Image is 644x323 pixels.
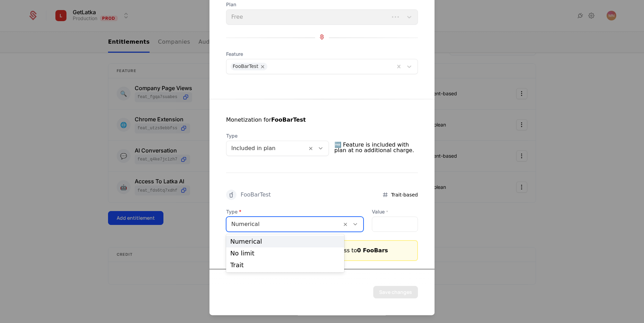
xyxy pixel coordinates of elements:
[226,208,364,215] span: Type
[271,116,306,123] strong: FooBarTest
[226,132,329,139] span: Type
[372,208,418,215] label: Value
[391,191,418,198] span: Trait-based
[230,250,340,256] div: No limit
[226,1,418,8] span: Plan
[226,116,306,124] div: Monetization for
[334,139,418,156] span: 🆓 Feature is included with plan at no additional charge.
[230,238,340,245] div: Numerical
[258,63,267,70] div: Remove FooBarTest
[373,286,418,298] button: Save changes
[230,262,340,268] div: Trait
[233,63,258,70] div: FooBarTest
[241,192,271,198] div: FooBarTest
[226,51,418,58] span: Feature
[357,247,388,254] span: 0 FooBars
